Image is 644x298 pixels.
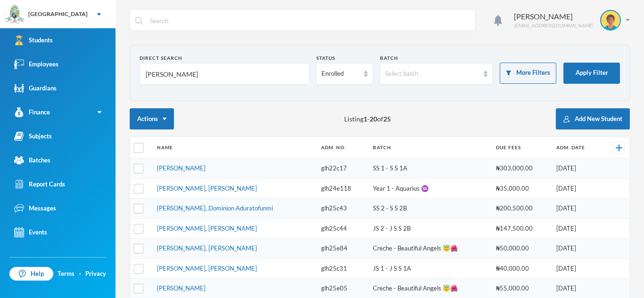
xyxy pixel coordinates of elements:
[601,11,620,30] img: STUDENT
[316,199,368,219] td: glh25c43
[85,269,106,279] a: Privacy
[5,5,24,24] img: logo
[9,267,53,281] a: Help
[368,137,491,159] th: Batch
[28,10,88,18] div: [GEOGRAPHIC_DATA]
[552,239,602,259] td: [DATE]
[552,137,602,159] th: Adm. Date
[514,22,593,29] div: [EMAIL_ADDRESS][DOMAIN_NAME]
[556,108,630,129] button: Add New Student
[14,227,47,237] div: Events
[552,178,602,199] td: [DATE]
[552,199,602,219] td: [DATE]
[363,115,367,123] b: 1
[157,204,273,212] a: [PERSON_NAME], Dominion Aduratofunmi
[491,199,552,219] td: ₦200,500.00
[79,269,81,279] div: ·
[14,179,65,189] div: Report Cards
[383,115,391,123] b: 25
[368,218,491,239] td: JS 2 - J S S 2B
[368,239,491,259] td: Creche - Beautiful Angels 😇🌺
[491,159,552,179] td: ₦303,000.00
[316,55,373,62] div: Status
[316,218,368,239] td: glh25c44
[491,218,552,239] td: ₦147,500.00
[552,258,602,279] td: [DATE]
[152,137,316,159] th: Name
[14,107,50,117] div: Finance
[385,69,479,79] div: Select batch
[145,64,304,85] input: Name, Admin No, Phone number, Email Address
[157,225,257,232] a: [PERSON_NAME], [PERSON_NAME]
[491,178,552,199] td: ₦35,000.00
[491,239,552,259] td: ₦50,000.00
[344,114,391,124] span: Listing - of
[616,145,622,151] img: +
[552,159,602,179] td: [DATE]
[14,83,57,93] div: Guardians
[322,69,359,79] div: Enrolled
[14,155,50,165] div: Batches
[157,244,257,252] a: [PERSON_NAME], [PERSON_NAME]
[157,185,257,192] a: [PERSON_NAME], [PERSON_NAME]
[552,218,602,239] td: [DATE]
[14,35,53,45] div: Students
[130,108,174,129] button: Actions
[135,16,143,25] img: search
[368,199,491,219] td: SS 2 - S S 2B
[380,55,493,62] div: Batch
[491,258,552,279] td: ₦40,000.00
[563,63,620,84] button: Apply Filter
[316,137,368,159] th: Adm. No.
[368,159,491,179] td: SS 1 - S S 1A
[316,239,368,259] td: glh25e84
[157,164,206,172] a: [PERSON_NAME]
[316,258,368,279] td: glh25c31
[368,258,491,279] td: JS 1 - J S S 1A
[316,178,368,199] td: glh24e118
[368,178,491,199] td: Year 1 - Aquarius ♒️
[58,269,74,279] a: Terms
[14,131,52,141] div: Subjects
[514,11,593,22] div: [PERSON_NAME]
[14,203,56,213] div: Messages
[157,284,206,292] a: [PERSON_NAME]
[149,10,470,31] input: Search
[370,115,377,123] b: 20
[500,63,556,84] button: More Filters
[157,265,257,272] a: [PERSON_NAME], [PERSON_NAME]
[14,59,58,69] div: Employees
[140,55,309,62] div: Direct Search
[316,159,368,179] td: glh22c17
[491,137,552,159] th: Due Fees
